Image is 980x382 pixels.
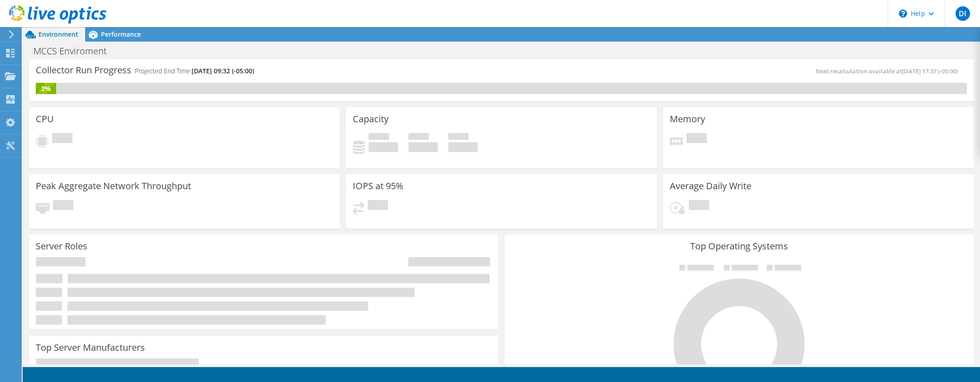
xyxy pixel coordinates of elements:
h4: 0 GiB [448,142,478,152]
h4: 0 GiB [369,142,398,152]
h1: MCCS Enviroment [29,46,121,56]
span: Pending [687,133,707,145]
span: Free [408,133,429,142]
h4: Projected End Time: [135,66,254,76]
h3: Average Daily Write [670,181,751,191]
h3: Top Server Manufacturers [36,343,145,353]
h3: CPU [36,114,54,124]
span: DI [956,6,970,21]
span: Total [448,133,469,142]
span: Pending [52,133,72,145]
h3: Memory [670,114,705,124]
span: Next recalculation available at [816,67,962,75]
span: Pending [368,200,388,212]
svg: \n [899,10,907,18]
h3: Top Operating Systems [511,241,967,251]
h3: Capacity [353,114,389,124]
span: Pending [689,200,709,212]
h3: Peak Aggregate Network Throughput [36,181,191,191]
span: [DATE] 17:37 (-05:00) [902,67,958,75]
span: Used [369,133,389,142]
h4: 0 GiB [408,142,438,152]
span: Environment [38,30,78,38]
span: Performance [101,30,141,38]
div: 2% [36,84,56,94]
h3: Server Roles [36,241,87,251]
span: Pending [53,200,73,212]
h3: IOPS at 95% [353,181,404,191]
span: [DATE] 09:32 (-05:00) [192,67,254,75]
